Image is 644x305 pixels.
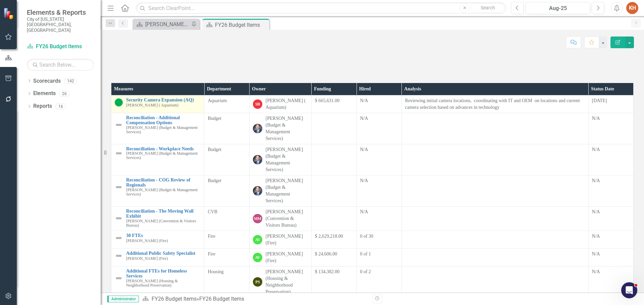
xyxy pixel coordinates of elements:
[266,115,308,142] div: [PERSON_NAME] (Budget & Management Services)
[134,20,190,28] a: [PERSON_NAME]'s Home
[401,113,588,144] td: Double-Click to Edit
[126,219,201,228] small: [PERSON_NAME] (Convention & Visitors Bureau)
[357,249,401,266] td: Double-Click to Edit
[204,175,249,207] td: Double-Click to Edit
[588,266,633,298] td: Double-Click to Edit
[136,2,506,14] input: Search ClearPoint...
[208,269,223,274] span: Housing
[311,207,356,231] td: Double-Click to Edit
[33,77,61,85] a: Scorecards
[588,207,633,231] td: Double-Click to Edit
[249,231,311,249] td: Double-Click to Edit
[357,266,401,298] td: Double-Click to Edit
[626,2,638,14] div: KH
[592,269,630,275] div: N/A
[111,175,204,207] td: Double-Click to Edit Right Click for Context Menu
[357,144,401,175] td: Double-Click to Edit
[315,269,340,274] span: $ 134,382.00
[204,207,249,231] td: Double-Click to Edit
[126,209,201,219] a: Reconciliation - The Moving Wall Exhibit
[126,239,168,243] small: [PERSON_NAME] (Fire)
[253,235,262,244] div: AV
[111,231,204,249] td: Double-Click to Edit Right Click for Context Menu
[311,113,356,144] td: Double-Click to Edit
[249,249,311,266] td: Double-Click to Edit
[145,20,190,28] div: [PERSON_NAME]'s Home
[126,151,201,160] small: [PERSON_NAME] (Budget & Management Services)
[115,214,123,222] img: Not Defined
[311,144,356,175] td: Double-Click to Edit
[33,90,56,97] a: Elements
[401,175,588,207] td: Double-Click to Edit
[253,124,262,133] img: Kevin Chatellier
[592,251,630,257] div: N/A
[249,144,311,175] td: Double-Click to Edit
[208,116,221,121] span: Budget
[266,209,308,229] div: [PERSON_NAME] (Convention & Visitors Bureau)
[126,177,201,188] a: Reconciliation - COG Review of Regionals
[315,98,340,103] span: $ 665,631.00
[401,207,588,231] td: Double-Click to Edit
[111,266,204,298] td: Double-Click to Edit Right Click for Context Menu
[204,231,249,249] td: Double-Click to Edit
[204,95,249,113] td: Double-Click to Edit
[55,103,66,109] div: 16
[592,209,630,215] div: N/A
[126,146,201,151] a: Reconciliation - Workplace Needs
[592,233,630,240] div: N/A
[481,5,495,10] span: Search
[27,43,94,51] a: FY26 Budget Items
[311,249,356,266] td: Double-Click to Edit
[115,149,123,157] img: Not Defined
[27,16,94,33] small: City of [US_STATE][GEOGRAPHIC_DATA], [GEOGRAPHIC_DATA]
[126,103,178,107] small: [PERSON_NAME] ( Aquarium)
[528,4,588,12] div: Aug-25
[115,274,123,282] img: Not Defined
[208,234,215,239] span: Fire
[266,146,308,173] div: [PERSON_NAME] (Budget & Management Services)
[208,209,217,214] span: CVB
[357,231,401,249] td: Double-Click to Edit
[311,266,356,298] td: Double-Click to Edit
[115,183,123,191] img: Not Defined
[401,95,588,113] td: Double-Click to Edit
[115,98,123,106] img: On Target
[253,155,262,164] img: Kevin Chatellier
[360,209,368,214] span: N/A
[249,95,311,113] td: Double-Click to Edit
[111,113,204,144] td: Double-Click to Edit Right Click for Context Menu
[111,95,204,113] td: Double-Click to Edit Right Click for Context Menu
[249,175,311,207] td: Double-Click to Edit
[266,233,308,246] div: [PERSON_NAME] (Fire)
[311,95,356,113] td: Double-Click to Edit
[111,144,204,175] td: Double-Click to Edit Right Click for Context Menu
[315,234,343,239] span: $ 2,629,218.00
[253,277,262,287] div: PS
[208,98,227,103] span: Aquarium
[64,78,77,84] div: 142
[126,115,201,126] a: Reconciliation - Additional Compensation Options
[126,256,168,261] small: [PERSON_NAME] (Fire)
[126,126,201,134] small: [PERSON_NAME] (Budget & Management Services)
[111,207,204,231] td: Double-Click to Edit Right Click for Context Menu
[401,249,588,266] td: Double-Click to Edit
[115,252,123,260] img: Not Defined
[592,115,630,122] div: N/A
[3,7,15,19] img: ClearPoint Strategy
[360,234,373,239] span: 0 of 30
[526,2,590,14] button: Aug-25
[360,147,368,152] span: N/A
[249,113,311,144] td: Double-Click to Edit
[115,234,123,242] img: Not Defined
[360,269,371,274] span: 0 of 2
[357,175,401,207] td: Double-Click to Edit
[360,251,371,256] span: 0 of 1
[360,178,368,183] span: N/A
[253,99,262,109] div: SB
[315,251,337,256] span: $ 24,606.00
[357,95,401,113] td: Double-Click to Edit
[401,144,588,175] td: Double-Click to Edit
[405,97,585,111] p: Reviewing initial camera locations, coordinating with IT and OEM on locations and current camera ...
[126,269,201,279] a: Additional FTEs for Homeless Services
[588,175,633,207] td: Double-Click to Edit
